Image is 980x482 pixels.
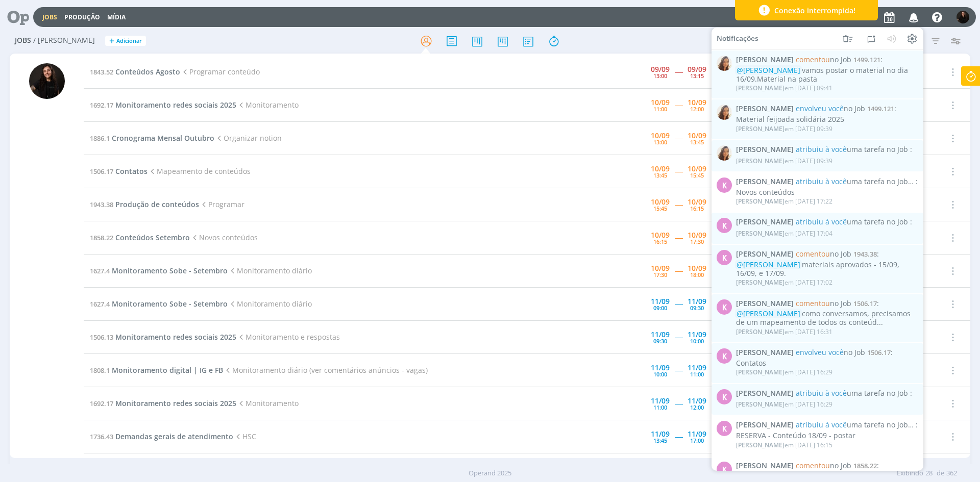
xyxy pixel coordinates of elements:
span: no Job [796,249,851,259]
span: uma tarefa no Job [796,144,908,154]
span: Conteúdos Agosto [115,67,180,77]
img: V [717,105,732,120]
span: [PERSON_NAME] [736,400,785,409]
div: K [717,177,732,193]
span: : [736,299,918,308]
span: HSC [233,432,256,441]
span: 1886.1 [90,134,110,143]
span: 1858.22 [90,233,113,242]
a: 1943.38Produção de conteúdos [90,199,199,209]
span: Novos conteúdos [190,233,258,242]
div: 10/09 [651,265,670,272]
button: Produção [61,13,103,21]
div: 10/09 [651,198,670,206]
span: [PERSON_NAME] [736,278,785,287]
span: 1692.17 [90,399,113,408]
span: uma tarefa no Job [796,388,908,397]
div: em [DATE] 16:15 [736,441,832,448]
div: em [DATE] 16:29 [736,369,832,376]
div: 11/09 [688,331,706,338]
div: em [DATE] 17:04 [736,230,832,237]
span: : [736,389,918,397]
img: V [717,145,732,161]
span: 1627.4 [90,266,110,275]
span: 1843.52 [90,67,113,77]
span: @[PERSON_NAME] [737,65,800,75]
div: 10/09 [688,99,706,106]
a: Mídia [107,13,126,21]
span: [PERSON_NAME] [736,462,794,470]
div: 09/09 [688,66,706,73]
span: : [736,421,918,429]
div: vamos postar o material no dia 16/09.Material na pasta [736,66,918,84]
img: S [29,63,65,99]
span: no Job [796,55,851,64]
span: 1692.17 [90,100,113,110]
div: 18:00 [690,272,704,277]
span: 1506.17 [853,298,877,308]
span: : [736,218,918,226]
div: 10/09 [651,165,670,172]
div: 11/09 [651,397,670,404]
div: 10/09 [651,232,670,239]
span: Jobs [15,36,31,45]
div: 15:45 [653,206,667,211]
span: Mapeamento de conteúdos [148,166,251,176]
div: 11:00 [653,106,667,112]
div: K [717,218,732,233]
div: 09:30 [653,338,667,344]
span: ----- [675,199,682,209]
span: Monitoramento redes sociais 2025 [115,332,236,342]
span: Monitoramento diário (ver comentários anúncios - vagas) [223,365,428,375]
span: 1808.1 [90,366,110,375]
span: : [736,250,918,259]
span: 1858.22 [910,420,934,429]
span: 1858.22 [853,461,877,470]
button: Mídia [104,13,129,21]
span: comentou [796,249,830,259]
span: Monitoramento digital | IG e FB [112,365,223,375]
button: S [956,8,970,26]
div: 11:00 [653,404,667,410]
span: atribuiu à você [796,388,847,397]
span: [PERSON_NAME] [736,421,794,429]
span: atribuiu à você [796,420,847,429]
span: uma tarefa no Job [796,176,908,186]
span: Produção de conteúdos [115,199,199,209]
div: em [DATE] 09:41 [736,85,832,92]
span: Monitoramento diário [228,299,312,309]
span: : [736,462,918,470]
div: em [DATE] 16:29 [736,401,832,408]
div: materiais aprovados - 15/09, 16/09, e 17/09. [736,261,918,278]
div: em [DATE] 09:39 [736,157,832,164]
div: 12:00 [690,404,704,410]
a: 1506.13Monitoramento redes sociais 2025 [90,332,236,342]
div: K [717,421,732,436]
div: 13:45 [653,172,667,178]
span: ----- [675,100,682,110]
span: Organizar notion [214,133,282,143]
span: atribuiu à você [796,217,847,226]
div: 09:30 [690,305,704,311]
span: Monitoramento redes sociais 2025 [115,398,236,408]
span: no Job [796,461,851,470]
span: ----- [675,299,682,309]
span: envolveu você [796,347,844,357]
div: em [DATE] 17:02 [736,279,832,286]
span: no Job [796,298,851,308]
div: 10/09 [688,232,706,239]
div: como conversamos, precisamos de um mapeamento de todos os conteúd... [736,310,918,327]
span: [PERSON_NAME] [736,250,794,259]
span: [PERSON_NAME] [736,56,794,64]
span: 1506.17 [90,167,113,176]
span: [PERSON_NAME] [736,299,794,308]
div: 11/09 [688,430,706,438]
a: 1886.1Cronograma Mensal Outubro [90,133,214,143]
span: 1499.121 [853,55,880,64]
span: Programar [199,199,244,209]
a: 1858.22Conteúdos Setembro [90,233,190,242]
span: [PERSON_NAME] [736,156,785,165]
span: Monitoramento Sobe - Setembro [112,266,228,275]
div: 17:30 [690,239,704,244]
div: em [DATE] 09:39 [736,125,832,133]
